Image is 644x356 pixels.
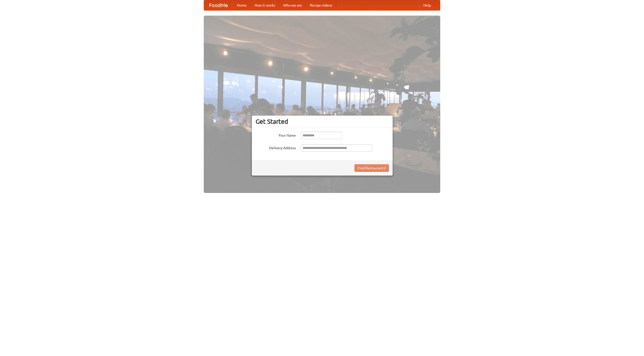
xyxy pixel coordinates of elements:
a: Who we are [279,0,306,10]
a: Help [419,0,435,10]
a: FoodMe [204,0,233,10]
label: Delivery Address [256,144,296,150]
a: How it works [251,0,279,10]
label: Your Name [256,132,296,138]
h3: Get Started [256,118,389,125]
a: Recipe videos [306,0,336,10]
button: Find Restaurants! [354,164,389,172]
a: Home [233,0,251,10]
